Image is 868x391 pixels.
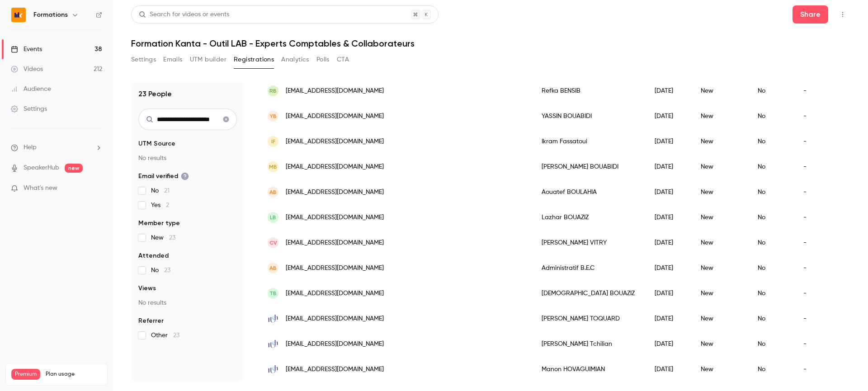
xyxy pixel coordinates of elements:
[151,331,179,340] span: Other
[11,85,51,94] div: Audience
[646,281,692,306] div: [DATE]
[749,129,794,154] div: No
[138,139,175,148] span: UTM Source
[749,104,794,129] div: No
[151,186,170,195] span: No
[269,239,277,247] span: CV
[692,255,749,281] div: New
[646,154,692,179] div: [DATE]
[138,172,189,181] span: Email verified
[11,65,43,74] div: Videos
[646,306,692,331] div: [DATE]
[794,255,829,281] div: -
[286,314,384,324] span: [EMAIL_ADDRESS][DOMAIN_NAME]
[91,184,102,193] iframe: Noticeable Trigger
[692,205,749,230] div: New
[138,284,156,293] span: Views
[269,289,277,297] span: TB
[794,104,829,129] div: -
[794,129,829,154] div: -
[794,179,829,205] div: -
[286,238,384,248] span: [EMAIL_ADDRESS][DOMAIN_NAME]
[286,162,384,172] span: [EMAIL_ADDRESS][DOMAIN_NAME]
[533,255,646,281] div: Administratif B.E.C
[533,104,646,129] div: YASSIN BOUABIDI
[286,112,384,121] span: [EMAIL_ADDRESS][DOMAIN_NAME]
[692,357,749,382] div: New
[533,205,646,230] div: Lazhar BOUAZIZ
[749,281,794,306] div: No
[646,357,692,382] div: [DATE]
[749,255,794,281] div: No
[794,205,829,230] div: -
[533,78,646,104] div: Refka BENSIB
[11,143,102,152] li: help-dropdown-opener
[131,38,850,49] h1: Formation Kanta - Outil LAB - Experts Comptables & Collaborateurs
[269,264,277,272] span: AB
[533,357,646,382] div: Manon HOVAGUIMIAN
[533,306,646,331] div: [PERSON_NAME] TOQUARD
[268,313,278,324] img: hethconseils.fr
[692,78,749,104] div: New
[138,251,169,260] span: Attended
[164,267,170,273] span: 23
[749,78,794,104] div: No
[794,78,829,104] div: -
[138,316,164,325] span: Referrer
[749,154,794,179] div: No
[286,365,384,374] span: [EMAIL_ADDRESS][DOMAIN_NAME]
[794,281,829,306] div: -
[794,306,829,331] div: -
[151,233,175,242] span: New
[692,129,749,154] div: New
[533,281,646,306] div: [DEMOGRAPHIC_DATA] BOUAZIZ
[286,86,384,96] span: [EMAIL_ADDRESS][DOMAIN_NAME]
[646,230,692,255] div: [DATE]
[286,264,384,273] span: [EMAIL_ADDRESS][DOMAIN_NAME]
[749,357,794,382] div: No
[11,369,40,380] span: Premium
[692,179,749,205] div: New
[749,331,794,357] div: No
[281,52,309,67] button: Analytics
[646,129,692,154] div: [DATE]
[11,45,42,54] div: Events
[749,306,794,331] div: No
[286,137,384,146] span: [EMAIL_ADDRESS][DOMAIN_NAME]
[794,230,829,255] div: -
[793,5,828,24] button: Share
[11,8,26,22] img: Formations
[163,52,182,67] button: Emails
[269,188,277,196] span: AB
[46,371,102,378] span: Plan usage
[646,255,692,281] div: [DATE]
[692,331,749,357] div: New
[646,205,692,230] div: [DATE]
[533,179,646,205] div: Aouatef BOULAHIA
[24,163,59,173] a: SpeakerHub
[286,289,384,298] span: [EMAIL_ADDRESS][DOMAIN_NAME]
[138,154,237,163] p: No results
[749,230,794,255] div: No
[268,364,278,375] img: hethconseils.fr
[533,129,646,154] div: Ikram Fassatoui
[24,184,57,193] span: What's new
[749,205,794,230] div: No
[268,339,278,349] img: hethconseils.fr
[646,331,692,357] div: [DATE]
[533,154,646,179] div: [PERSON_NAME] BOUABIDI
[316,52,330,67] button: Polls
[139,10,229,19] div: Search for videos or events
[271,137,275,146] span: IF
[286,213,384,222] span: [EMAIL_ADDRESS][DOMAIN_NAME]
[692,306,749,331] div: New
[151,201,169,210] span: Yes
[131,52,156,67] button: Settings
[692,154,749,179] div: New
[11,104,47,113] div: Settings
[692,230,749,255] div: New
[749,179,794,205] div: No
[138,89,172,99] h1: 23 People
[33,10,68,19] h6: Formations
[646,104,692,129] div: [DATE]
